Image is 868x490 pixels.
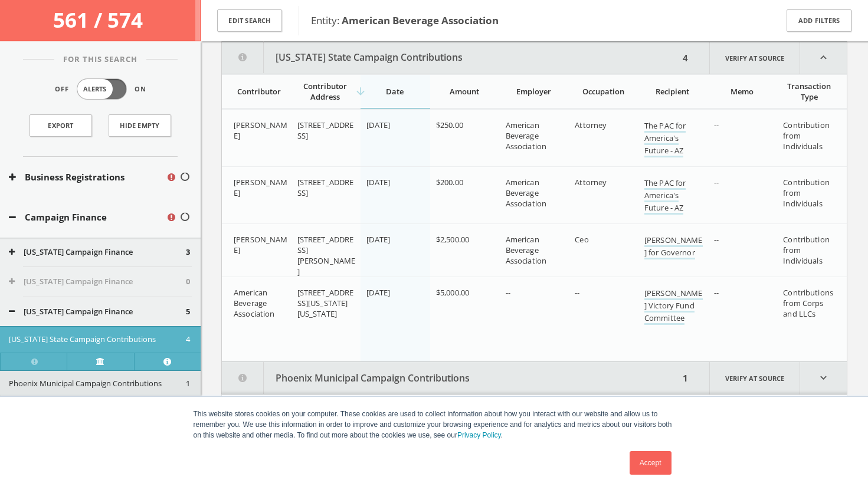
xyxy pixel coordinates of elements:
span: -- [506,287,510,298]
span: [STREET_ADDRESS][PERSON_NAME][PERSON_NAME] [297,234,356,298]
span: $5,000.00 [436,287,469,298]
span: [STREET_ADDRESS] [297,120,354,141]
span: 561 / 574 [53,6,148,34]
span: For This Search [54,54,146,65]
span: 0 [186,276,190,288]
a: [PERSON_NAME] for Governor [644,235,703,259]
span: American Beverage Association [506,234,546,266]
span: 5 [186,306,190,318]
div: Amount [436,86,493,97]
span: [PERSON_NAME] [234,177,287,198]
div: Memo [714,86,771,97]
i: arrow_downward [355,85,366,97]
a: Verify at source [709,42,800,74]
button: [US_STATE] Campaign Finance [9,246,186,258]
a: Verify at source [67,353,133,370]
p: This website stores cookies on your computer. These cookies are used to collect information about... [194,409,675,440]
a: Export [30,114,92,137]
span: [DATE] [366,177,390,188]
span: Ceo [575,234,588,245]
span: [STREET_ADDRESS][US_STATE][US_STATE] [297,287,354,319]
span: Contributions from Corps and LLCs [783,287,833,319]
button: Phoenix Municipal Campaign Contributions [222,362,679,394]
a: The PAC for America's Future - AZ [644,177,686,215]
span: Contribution from Individuals [783,234,830,266]
i: expand_more [800,362,847,394]
span: Contribution from Individuals [783,120,830,152]
a: Verify at source [709,362,800,394]
i: expand_less [800,42,847,74]
span: [DATE] [366,234,390,245]
span: -- [714,287,719,298]
b: American Beverage Association [342,14,499,27]
div: Occupation [575,86,631,97]
button: [US_STATE] State Campaign Contributions [9,334,186,346]
div: 4 [679,42,692,74]
button: Campaign Finance [9,211,166,224]
a: Accept [630,451,672,475]
span: On [135,84,146,94]
div: Recipient [644,86,701,97]
button: Add Filters [787,9,851,32]
a: Privacy Policy [457,431,501,439]
button: [US_STATE] Campaign Finance [9,306,186,318]
button: Phoenix Municipal Campaign Contributions [9,378,186,390]
span: Contribution from Individuals [783,177,830,209]
span: [DATE] [366,120,390,130]
span: [PERSON_NAME] [234,234,287,255]
span: $200.00 [436,177,463,188]
span: -- [714,234,719,245]
span: $2,500.00 [436,234,469,245]
button: Business Registrations [9,170,166,184]
div: Date [366,86,423,97]
span: American Beverage Association [506,120,546,152]
span: [PERSON_NAME] [234,120,287,141]
span: [DATE] [366,287,390,298]
span: 4 [186,334,190,346]
span: American Beverage Association [234,287,274,319]
span: Entity: [311,14,499,27]
div: 1 [679,362,692,394]
div: Transaction Type [783,81,835,102]
button: Hide Empty [109,114,171,137]
div: Contributor [234,86,284,97]
button: [US_STATE] Campaign Finance [9,276,186,288]
span: Attorney [575,120,607,130]
div: Employer [506,86,562,97]
div: Contributor Address [297,81,354,102]
span: 1 [186,378,190,390]
span: $250.00 [436,120,463,130]
span: Off [55,84,69,94]
span: [STREET_ADDRESS] [297,177,354,198]
span: 3 [186,246,190,258]
a: [PERSON_NAME] Victory Fund Committee [644,288,703,325]
button: [US_STATE] State Campaign Contributions [222,42,679,74]
div: grid [222,109,847,361]
span: Attorney [575,177,607,188]
span: American Beverage Association [506,177,546,209]
span: -- [575,287,579,298]
span: -- [714,120,719,130]
a: The PAC for America's Future - AZ [644,120,686,157]
span: -- [714,177,719,188]
button: Edit Search [217,9,282,32]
